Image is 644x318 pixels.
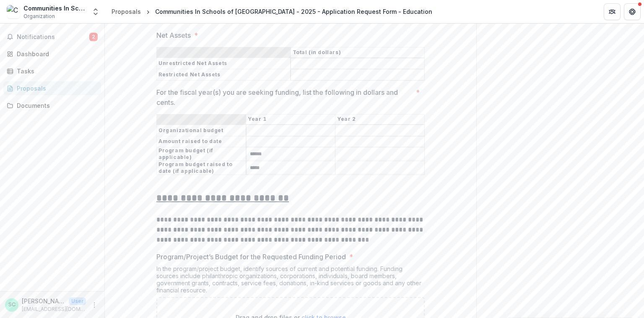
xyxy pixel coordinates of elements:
p: User [69,297,86,305]
th: Year 1 [246,114,335,125]
th: Restricted Net Assets [157,69,291,81]
div: Sarah Conlon [8,302,16,308]
p: [EMAIL_ADDRESS][DOMAIN_NAME] [22,305,86,313]
a: Proposals [3,81,101,95]
th: Program budget (if applicable) [157,147,246,161]
th: Program budget raised to date (if applicable) [157,161,246,175]
span: 2 [89,33,98,41]
th: Unrestricted Net Assets [157,58,291,69]
div: Proposals [112,7,141,16]
th: Total (in dollars) [291,47,425,58]
button: Open entity switcher [90,3,101,20]
span: Organization [23,13,55,20]
div: Tasks [17,67,94,76]
p: For the fiscal year(s) you are seeking funding, list the following in dollars and cents. [156,87,413,107]
span: Notifications [17,34,89,41]
div: Proposals [17,84,94,93]
div: Communities In Schools of [GEOGRAPHIC_DATA] - 2025 - Application Request Form - Education [155,7,432,16]
p: [PERSON_NAME] [22,297,65,305]
a: Tasks [3,64,101,78]
div: Documents [17,101,94,110]
th: Organizational budget [157,125,246,136]
button: Partners [604,3,621,20]
th: Year 2 [335,114,425,125]
button: Get Help [624,3,641,20]
button: Notifications2 [3,30,101,44]
img: Communities In Schools of Houston [7,5,20,18]
a: Proposals [108,5,144,18]
button: More [89,300,99,310]
p: Program/Project’s Budget for the Requested Funding Period [156,252,346,262]
div: Communities In Schools of [GEOGRAPHIC_DATA] [23,4,86,13]
p: Net Assets [156,30,191,40]
div: In the program/project budget, identify sources of current and potential funding. Funding sources... [156,265,425,297]
a: Dashboard [3,47,101,61]
div: Dashboard [17,50,94,58]
a: Documents [3,99,101,112]
th: Amount raised to date [157,136,246,147]
nav: breadcrumb [108,5,436,18]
